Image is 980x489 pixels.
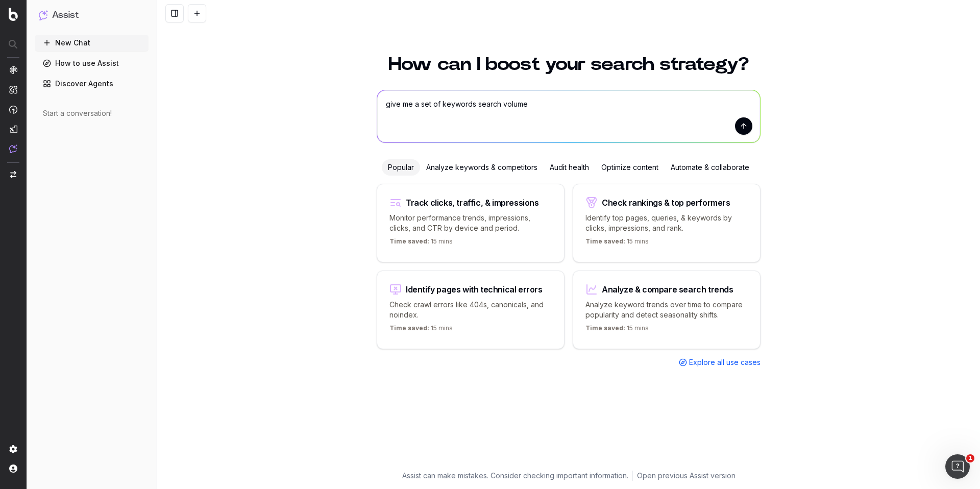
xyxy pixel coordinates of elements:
[35,55,149,71] a: How to use Assist
[9,125,17,133] img: Studio
[389,300,552,320] p: Check crawl errors like 404s, canonicals, and noindex.
[402,471,628,481] p: Assist can make mistakes. Consider checking important information.
[544,159,595,176] div: Audit health
[9,144,17,153] img: Assist
[679,357,761,368] a: Explore all use cases
[39,10,48,20] img: Assist
[389,237,429,245] span: Time saved:
[35,35,149,51] button: New Chat
[637,471,736,481] a: Open previous Assist version
[406,285,543,294] div: Identify pages with technical errors
[585,237,625,245] span: Time saved:
[945,454,970,479] iframe: Intercom live chat
[420,159,544,176] div: Analyze keywords & competitors
[689,357,761,368] span: Explore all use cases
[52,8,79,22] h1: Assist
[585,237,649,250] p: 15 mins
[39,8,144,22] button: Assist
[9,445,17,453] img: Setting
[377,55,761,74] h1: How can I boost your search strategy?
[10,171,16,178] img: Switch project
[966,454,974,462] span: 1
[602,199,730,207] div: Check rankings & top performers
[406,199,539,207] div: Track clicks, traffic, & impressions
[595,159,665,176] div: Optimize content
[9,464,17,473] img: My account
[35,76,149,92] a: Discover Agents
[382,159,420,176] div: Popular
[389,237,453,250] p: 15 mins
[389,213,552,233] p: Monitor performance trends, impressions, clicks, and CTR by device and period.
[9,66,17,74] img: Analytics
[377,90,760,142] textarea: give me a set of keywords search volume
[585,324,649,336] p: 15 mins
[9,8,18,21] img: Botify logo
[9,105,17,114] img: Activation
[9,85,17,94] img: Intelligence
[389,324,429,332] span: Time saved:
[585,324,625,332] span: Time saved:
[43,108,140,118] div: Start a conversation!
[389,324,453,336] p: 15 mins
[665,159,755,176] div: Automate & collaborate
[602,285,733,294] div: Analyze & compare search trends
[585,213,748,233] p: Identify top pages, queries, & keywords by clicks, impressions, and rank.
[585,300,748,320] p: Analyze keyword trends over time to compare popularity and detect seasonality shifts.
